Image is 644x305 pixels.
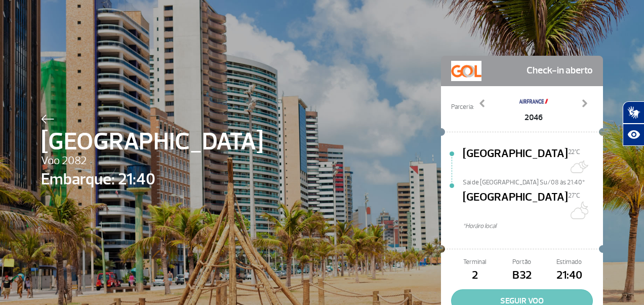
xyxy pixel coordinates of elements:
[623,124,644,146] button: Abrir recursos assistivos.
[546,267,593,284] span: 21:40
[546,257,593,267] span: Estimado
[41,124,263,160] span: [GEOGRAPHIC_DATA]
[451,257,498,267] span: Terminal
[463,189,568,221] span: [GEOGRAPHIC_DATA]
[518,111,549,124] span: 2046
[451,267,498,284] span: 2
[463,178,603,185] span: Sai de [GEOGRAPHIC_DATA] Su/08 às 21:40*
[527,61,593,81] span: Check-in aberto
[41,167,263,192] span: Embarque: 21:40
[463,145,568,178] span: [GEOGRAPHIC_DATA]
[568,192,580,200] span: 27°C
[498,267,545,284] span: B32
[498,257,545,267] span: Portão
[568,148,580,156] span: 22°C
[623,101,644,146] div: Plugin de acessibilidade da Hand Talk.
[568,157,588,177] img: Muitas nuvens
[451,102,474,112] span: Parceria:
[41,152,263,170] span: Voo 2082
[568,200,588,220] img: Algumas nuvens
[623,101,644,124] button: Abrir tradutor de língua de sinais.
[463,221,603,231] span: *Horáro local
